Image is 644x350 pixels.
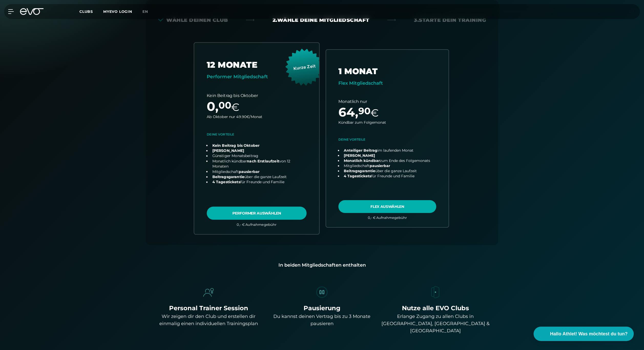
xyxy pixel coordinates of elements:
[381,313,490,334] div: Erlange Zugang zu allen Clubs in [GEOGRAPHIC_DATA], [GEOGRAPHIC_DATA] & [GEOGRAPHIC_DATA]
[534,327,634,341] button: Hallo Athlet! Was möchtest du tun?
[79,9,93,14] span: Clubs
[267,304,377,313] div: Pausierung
[103,9,132,14] a: MYEVO LOGIN
[267,313,377,327] div: Du kannst deinen Vertrag bis zu 3 Monate pausieren
[381,304,490,313] div: Nutze alle EVO Clubs
[201,285,216,299] img: evofitness
[428,285,443,299] img: evofitness
[315,285,329,299] img: evofitness
[194,43,319,234] a: choose plan
[154,261,490,269] div: In beiden Mitgliedschaften enthalten
[142,9,154,15] a: en
[154,313,263,327] div: Wir zeigen dir den Club und erstellen dir einmalig einen individuellen Trainingsplan
[142,9,148,14] span: en
[550,330,628,337] span: Hallo Athlet! Was möchtest du tun?
[79,9,103,14] a: Clubs
[154,304,263,313] div: Personal Trainer Session
[326,50,449,227] a: choose plan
